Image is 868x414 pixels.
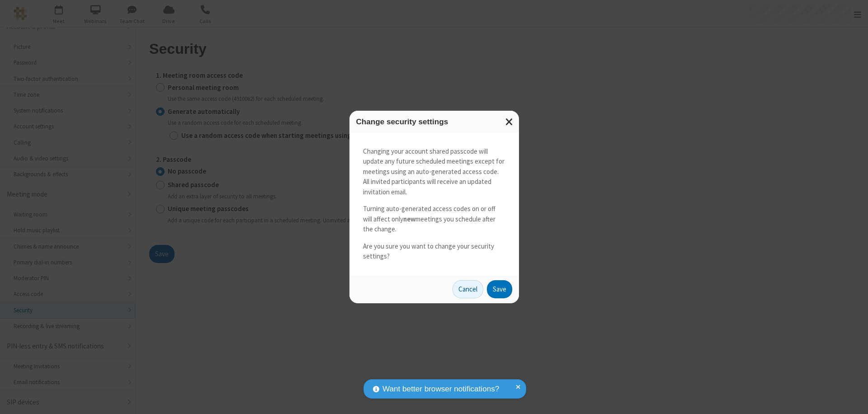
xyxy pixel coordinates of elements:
[356,118,512,126] h3: Change security settings
[363,146,505,198] p: Changing your account shared passcode will update any future scheduled meetings except for meetin...
[382,383,499,395] span: Want better browser notifications?
[403,215,415,223] strong: new
[500,111,519,133] button: Close modal
[363,241,505,262] p: Are you sure you want to change your security settings?
[453,280,483,298] button: Cancel
[363,204,505,235] p: Turning auto-generated access codes on or off will affect only meetings you schedule after the ch...
[487,280,512,298] button: Save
